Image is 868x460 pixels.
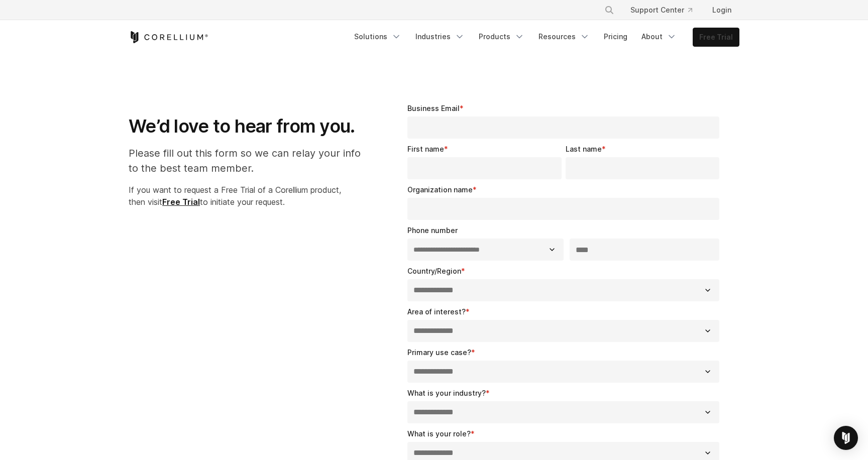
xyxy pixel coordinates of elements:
a: Free Trial [693,28,739,46]
span: Organization name [407,185,473,194]
a: Pricing [598,28,633,46]
p: If you want to request a Free Trial of a Corellium product, then visit to initiate your request. [129,184,371,208]
span: Business Email [407,104,460,112]
a: About [635,28,683,46]
p: Please fill out this form so we can relay your info to the best team member. [129,146,371,176]
span: Country/Region [407,267,461,275]
span: What is your role? [407,429,471,438]
span: What is your industry? [407,389,486,397]
div: Navigation Menu [592,1,739,19]
a: Products [473,28,530,46]
a: Support Center [622,1,700,19]
div: Open Intercom Messenger [834,426,858,450]
a: Solutions [348,28,407,46]
h1: We’d love to hear from you. [129,115,371,138]
button: Search [600,1,618,19]
span: Area of interest? [407,307,466,316]
span: Phone number [407,226,458,235]
span: Last name [566,145,602,153]
a: Resources [532,28,596,46]
a: Industries [409,28,471,46]
span: First name [407,145,444,153]
a: Corellium Home [129,31,208,43]
a: Free Trial [162,197,200,207]
div: Navigation Menu [348,28,739,47]
a: Login [704,1,739,19]
span: Primary use case? [407,348,471,357]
